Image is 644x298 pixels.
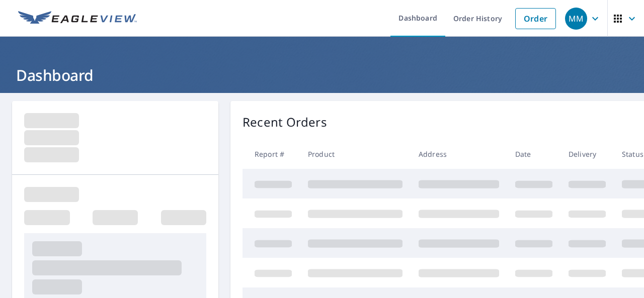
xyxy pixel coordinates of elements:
[243,113,327,131] p: Recent Orders
[300,139,411,169] th: Product
[565,8,587,30] div: MM
[560,139,614,169] th: Delivery
[18,11,137,26] img: EV Logo
[515,8,556,29] a: Order
[243,139,300,169] th: Report #
[12,65,632,85] h1: Dashboard
[411,139,507,169] th: Address
[507,139,560,169] th: Date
